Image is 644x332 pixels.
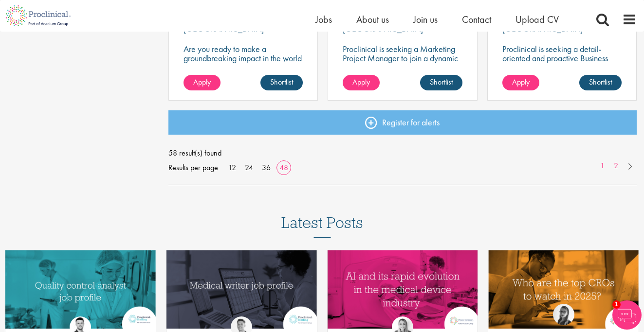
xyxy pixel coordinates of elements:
[260,75,303,90] a: Shortlist
[612,300,621,309] span: 1
[343,44,462,81] p: Proclinical is seeking a Marketing Project Manager to join a dynamic team in [GEOGRAPHIC_DATA], [...
[413,13,438,26] a: Join us
[420,75,462,90] a: Shortlist
[502,75,539,90] a: Apply
[609,160,623,172] a: 2
[515,13,559,26] a: Upload CV
[166,250,317,328] img: Medical writer job profile
[612,300,642,330] img: Chatbot
[184,44,303,90] p: Are you ready to make a groundbreaking impact in the world of biotechnology? Join a growing compa...
[502,44,622,90] p: Proclinical is seeking a detail-oriented and proactive Business Analyst to support pharmaceutical...
[184,75,221,90] a: Apply
[241,162,257,173] a: 24
[258,162,274,173] a: 36
[352,77,370,87] span: Apply
[579,75,622,90] a: Shortlist
[553,304,574,325] img: Theodora Savlovschi - Wicks
[488,250,639,328] img: Top 10 CROs 2025 | Proclinical
[595,160,609,172] a: 1
[512,77,530,87] span: Apply
[462,13,491,26] a: Contact
[168,146,637,160] span: 58 result(s) found
[356,13,389,26] a: About us
[343,75,380,90] a: Apply
[168,110,637,135] a: Register for alerts
[328,250,478,328] img: AI and Its Impact on the Medical Device Industry | Proclinical
[281,214,363,238] h3: Latest Posts
[5,250,156,328] img: quality control analyst job profile
[225,162,239,173] a: 12
[276,162,292,173] a: 48
[168,160,218,175] span: Results per page
[315,13,332,26] a: Jobs
[193,77,211,87] span: Apply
